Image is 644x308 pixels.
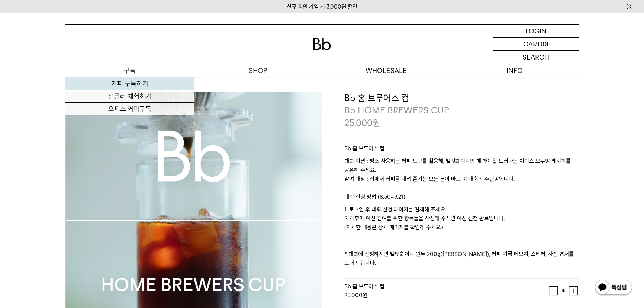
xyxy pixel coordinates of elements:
span: Bb 홈 브루어스 컵 [344,283,384,290]
p: LOGIN [525,25,547,37]
button: 증가 [569,286,578,295]
p: CART [523,38,541,50]
p: INFO [450,64,579,77]
a: 신규 회원 가입 시 3,000원 할인 [287,3,357,10]
a: 샘플러 체험하기 [65,90,194,103]
p: WHOLESALE [322,64,450,77]
a: 구독 [65,64,194,77]
p: (0) [541,38,548,50]
p: 1. 로그인 후 대회 신청 페이지를 결제해 주세요. 2. 리뷰에 예선 참여를 위한 항목들을 작성해 주시면 예선 신청 완료입니다. (자세한 내용은 상세 페이지를 확인해 주세요.... [344,205,579,267]
a: SHOP [194,64,322,77]
strong: 25,000 [344,292,363,299]
a: CART (0) [493,38,579,51]
p: 25,000 [344,117,380,129]
p: Bb 홈 브루어스 컵 [344,144,579,157]
button: 감소 [549,286,558,295]
a: 오피스 커피구독 [65,103,194,115]
img: 로고 [313,38,331,50]
p: SEARCH [522,51,549,64]
span: 원 [373,118,380,128]
img: 카카오톡 채널 1:1 채팅 버튼 [594,279,633,297]
div: 원 [344,291,549,300]
a: 커피 구독하기 [65,77,194,90]
p: 대회 미션 : 평소 사용하는 커피 도구를 활용해, 벨벳화이트의 매력이 잘 드러나는 아이스 브루잉 레시피를 공유해 주세요. 참여 대상 : 집에서 커피를 내려 즐기는 모든 분이 ... [344,157,579,192]
a: LOGIN [493,25,579,38]
p: Bb HOME BREWERS CUP [344,104,579,117]
p: 대회 신청 방법 (8.30~9.21) [344,192,579,205]
h3: Bb 홈 브루어스 컵 [344,92,579,105]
